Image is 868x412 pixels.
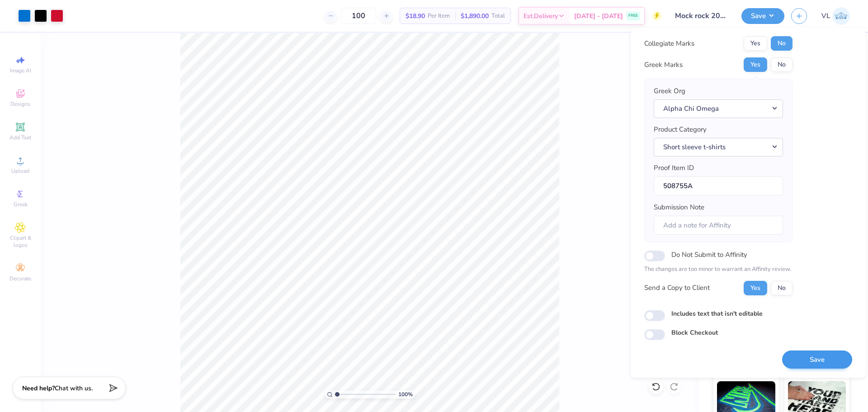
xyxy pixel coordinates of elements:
a: VL [821,7,850,25]
span: VL [821,11,830,21]
button: No [771,281,793,295]
label: Submission Note [654,202,704,213]
span: Chat with us. [55,384,93,393]
label: Product Category [654,124,707,135]
span: Clipart & logos [5,234,36,249]
span: Per Item [428,11,450,21]
input: Untitled Design [668,7,735,25]
img: Vincent Lloyd Laurel [832,7,850,25]
input: Add a note for Affinity [654,216,783,235]
button: Yes [744,281,767,295]
button: Yes [744,36,767,51]
span: Total [491,11,505,21]
label: Block Checkout [671,328,718,337]
input: – – [341,8,376,24]
span: Designs [10,100,30,108]
span: $18.90 [406,11,425,21]
button: Save [741,8,784,24]
div: Greek Marks [644,60,683,70]
span: Est. Delivery [524,11,558,21]
button: No [771,36,793,51]
strong: Need help? [22,384,55,393]
span: Greek [14,201,28,208]
span: [DATE] - [DATE] [574,11,623,21]
span: 100 % [398,390,413,398]
label: Do Not Submit to Affinity [671,249,747,260]
label: Greek Org [654,86,685,96]
span: $1,890.00 [461,11,489,21]
button: Save [782,350,852,369]
span: Add Text [9,134,31,141]
button: Alpha Chi Omega [654,99,783,118]
button: No [771,57,793,72]
label: Proof Item ID [654,163,694,173]
div: Collegiate Marks [644,38,694,49]
button: Short sleeve t-shirts [654,138,783,156]
p: The changes are too minor to warrant an Affinity review. [644,265,793,274]
button: Yes [744,57,767,72]
span: Upload [11,167,29,175]
span: Image AI [10,67,31,74]
div: Send a Copy to Client [644,283,710,293]
span: FREE [628,13,638,19]
span: Decorate [9,275,31,282]
label: Includes text that isn't editable [671,309,763,318]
